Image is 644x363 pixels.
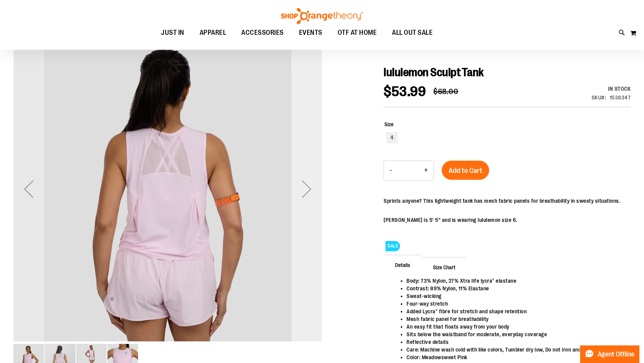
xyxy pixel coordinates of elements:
span: EVENTS [299,24,322,41]
li: Body: 73% Nylon, 27% Xtra life lycra® elastane [407,277,623,285]
span: ACCESSORIES [241,24,284,41]
li: Added Lycra® fibre for stretch and shape retention [407,308,623,315]
span: JUST IN [161,24,184,41]
li: Color: Meadowsweet Pink [407,353,623,361]
span: Size Chart [421,257,467,277]
button: Increase product quantity [418,161,434,180]
p: Sprints anyone? This lightweight tank has mesh fabric panels for breathability in sweaty situations. [384,197,620,205]
span: Agent Offline [598,351,634,358]
li: An easy fit that floats away from your body [407,323,623,330]
li: Four-way stretch [407,300,623,308]
div: Availability [592,85,631,93]
span: Size [384,121,394,127]
span: ALL OUT SALE [392,24,433,41]
div: In stock [592,85,631,93]
button: Agent Offline [580,345,639,363]
span: lululemon Sculpt Tank [384,66,484,79]
span: Add to Cart [449,166,482,175]
div: Next [291,34,322,343]
span: OTF AT HOME [338,24,377,41]
li: Reflective details [407,338,623,346]
span: $53.99 [384,84,426,99]
li: Contrast: 89% Nylon, 11% Elastane [407,285,623,292]
p: [PERSON_NAME] is 5' 5" and is wearing lululemon size 6. [384,216,620,224]
li: Mesh fabric panel for breathability [407,315,623,323]
img: Shop Orangetheory [280,8,364,24]
input: Product quantity [398,161,418,180]
div: Previous [13,34,44,343]
strong: SKU [592,94,607,101]
button: Decrease product quantity [384,161,398,180]
span: Details [384,255,422,275]
li: Sits below the waistband for moderate, everyday coverage [407,330,623,338]
div: 4 [386,132,398,143]
div: Alt 1 Image of 1538347 [13,34,322,343]
span: APPAREL [200,24,226,41]
span: $68.00 [433,87,458,96]
button: Add to Cart [442,161,489,180]
img: Alt 1 Image of 1538347 [13,33,322,342]
li: Sweat-wicking [407,292,623,300]
div: 1538347 [610,94,631,101]
li: Care: Machine wash cold with like colors, Tumbler dry low, Do not iron and Do not bleach [407,346,623,353]
span: SALE [385,241,400,251]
